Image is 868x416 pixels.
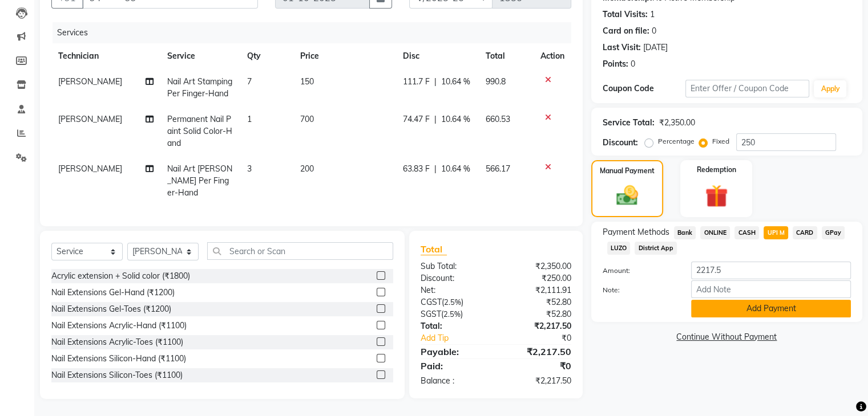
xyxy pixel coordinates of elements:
[441,163,470,175] span: 10.64 %
[697,165,736,175] label: Redemption
[534,43,571,69] th: Action
[160,43,240,69] th: Service
[510,332,579,344] div: ₹0
[247,164,252,174] span: 3
[691,280,851,298] input: Add Note
[207,242,393,260] input: Search or Scan
[635,242,677,255] span: District App
[51,303,171,315] div: Nail Extensions Gel-Toes (₹1200)
[403,163,430,175] span: 63.83 F
[712,136,729,146] label: Fixed
[603,226,669,238] span: Payment Methods
[293,43,396,69] th: Price
[444,297,461,307] span: 2.5%
[300,114,314,124] span: 700
[479,43,534,69] th: Total
[674,226,696,239] span: Bank
[496,320,580,332] div: ₹2,217.50
[412,296,496,308] div: ( )
[486,114,510,124] span: 660.53
[691,262,851,279] input: Amount
[421,243,447,255] span: Total
[51,369,183,381] div: Nail Extensions Silicon-Toes (₹1100)
[441,113,470,125] span: 10.64 %
[814,80,846,97] button: Apply
[412,359,496,373] div: Paid:
[607,242,631,255] span: LUZO
[167,76,232,99] span: Nail Art Stamping Per Finger-Hand
[496,260,580,272] div: ₹2,350.00
[496,308,580,320] div: ₹52.80
[652,25,656,37] div: 0
[421,297,442,307] span: CGST
[486,76,506,87] span: 990.8
[496,296,580,308] div: ₹52.80
[167,164,232,198] span: Nail Art [PERSON_NAME] Per Finger-Hand
[412,345,496,358] div: Payable:
[734,226,759,239] span: CASH
[603,117,655,129] div: Service Total:
[603,137,638,149] div: Discount:
[486,164,510,174] span: 566.17
[240,43,293,69] th: Qty
[51,353,186,365] div: Nail Extensions Silicon-Hand (₹1100)
[441,76,470,88] span: 10.64 %
[51,43,160,69] th: Technician
[496,345,580,358] div: ₹2,217.50
[600,166,655,176] label: Manual Payment
[443,309,461,319] span: 2.5%
[496,272,580,284] div: ₹250.00
[434,113,437,125] span: |
[434,76,437,88] span: |
[300,76,314,87] span: 150
[58,76,122,87] span: [PERSON_NAME]
[412,332,510,344] a: Add Tip
[412,272,496,284] div: Discount:
[594,285,683,295] label: Note:
[631,58,635,70] div: 0
[700,226,730,239] span: ONLINE
[403,113,430,125] span: 74.47 F
[51,270,190,282] div: Acrylic extension + Solid color (₹1800)
[603,58,628,70] div: Points:
[51,336,183,348] div: Nail Extensions Acrylic-Toes (₹1100)
[685,80,810,97] input: Enter Offer / Coupon Code
[51,287,175,299] div: Nail Extensions Gel-Hand (₹1200)
[412,284,496,296] div: Net:
[51,320,187,332] div: Nail Extensions Acrylic-Hand (₹1100)
[698,182,735,210] img: _gift.svg
[412,260,496,272] div: Sub Total:
[603,9,648,21] div: Total Visits:
[822,226,845,239] span: GPay
[603,42,641,54] div: Last Visit:
[434,163,437,175] span: |
[496,359,580,373] div: ₹0
[793,226,817,239] span: CARD
[300,164,314,174] span: 200
[53,22,580,43] div: Services
[403,76,430,88] span: 111.7 F
[658,136,695,146] label: Percentage
[412,375,496,387] div: Balance :
[412,308,496,320] div: ( )
[603,83,685,95] div: Coupon Code
[58,114,122,124] span: [PERSON_NAME]
[609,183,645,208] img: _cash.svg
[247,76,252,87] span: 7
[650,9,655,21] div: 1
[691,300,851,317] button: Add Payment
[764,226,788,239] span: UPI M
[643,42,668,54] div: [DATE]
[247,114,252,124] span: 1
[659,117,695,129] div: ₹2,350.00
[496,284,580,296] div: ₹2,111.91
[496,375,580,387] div: ₹2,217.50
[412,320,496,332] div: Total:
[603,25,649,37] div: Card on file:
[396,43,479,69] th: Disc
[167,114,232,148] span: Permanent Nail Paint Solid Color-Hand
[594,266,683,276] label: Amount:
[421,309,441,319] span: SGST
[58,164,122,174] span: [PERSON_NAME]
[594,331,860,343] a: Continue Without Payment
